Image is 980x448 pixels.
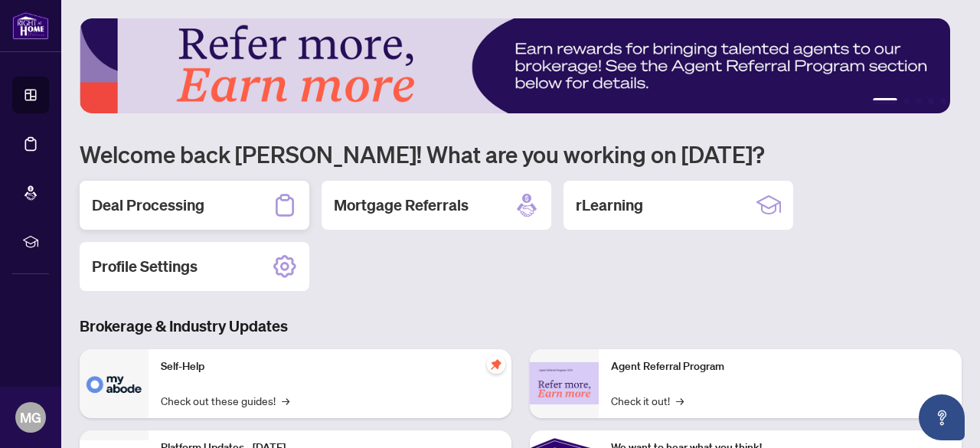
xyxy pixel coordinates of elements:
p: Agent Referral Program [611,358,949,375]
h2: Profile Settings [92,256,198,277]
span: MG [20,407,41,428]
span: → [676,392,684,409]
h2: Mortgage Referrals [334,195,469,216]
img: Self-Help [80,349,149,418]
button: 1 [873,98,897,104]
a: Check it out!→ [611,392,684,409]
button: 4 [928,98,934,104]
h2: Deal Processing [92,195,204,216]
a: Check out these guides!→ [161,392,289,409]
button: 2 [903,98,910,104]
p: Self-Help [161,358,499,375]
button: 3 [916,98,922,104]
button: 5 [940,98,946,104]
h3: Brokerage & Industry Updates [80,316,962,337]
span: pushpin [487,355,505,374]
img: logo [12,11,49,40]
span: → [282,392,289,409]
h1: Welcome back [PERSON_NAME]! What are you working on [DATE]? [80,139,962,168]
img: Agent Referral Program [530,362,599,404]
button: Open asap [919,394,965,440]
h2: rLearning [576,195,643,216]
img: Slide 0 [80,18,950,113]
